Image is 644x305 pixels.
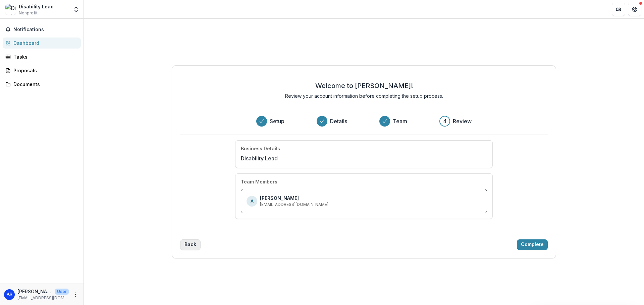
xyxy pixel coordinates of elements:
div: Documents [13,81,75,88]
h4: Business Details [241,146,280,152]
span: Nonprofit [19,10,38,16]
a: Documents [3,79,81,90]
h4: Team Members [241,179,277,185]
button: Partners [612,3,625,16]
a: Tasks [3,51,81,62]
button: Notifications [3,24,81,35]
p: User [55,289,69,295]
button: Get Help [628,3,641,16]
div: Tasks [13,53,75,60]
p: [EMAIL_ADDRESS][DOMAIN_NAME] [260,202,328,208]
img: Disability Lead [5,4,16,15]
h3: Team [393,117,407,125]
button: Open entity switcher [71,3,81,16]
a: Proposals [3,65,81,76]
h3: Review [453,117,472,125]
span: Notifications [13,27,78,32]
div: Dashboard [13,40,75,47]
p: [EMAIL_ADDRESS][DOMAIN_NAME] [17,295,69,301]
button: Complete [517,239,548,250]
h3: Setup [270,117,284,125]
p: Disability Lead [241,154,278,162]
div: Proposals [13,67,75,74]
a: Dashboard [3,37,81,49]
h3: Details [330,117,347,125]
div: 4 [443,117,447,125]
p: Review your account information before completing the setup process. [285,92,443,99]
p: [PERSON_NAME] [17,288,52,295]
div: Anne Renna [7,292,12,297]
div: Disability Lead [19,3,54,10]
button: Back [180,239,201,250]
button: More [71,291,79,299]
p: A [251,198,254,204]
h2: Welcome to [PERSON_NAME]! [315,82,413,90]
p: [PERSON_NAME] [260,195,299,202]
div: Progress [256,116,472,127]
